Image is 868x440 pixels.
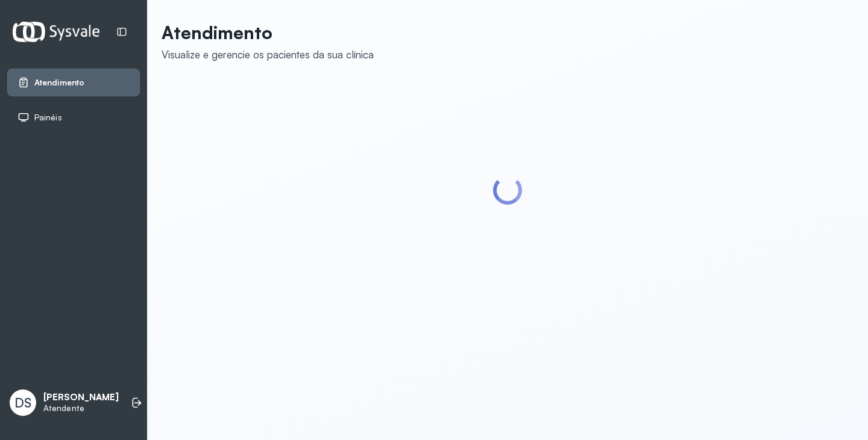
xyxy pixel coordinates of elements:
div: Visualize e gerencie os pacientes da sua clínica [162,48,374,61]
span: Painéis [34,113,62,123]
p: Atendimento [162,22,374,43]
a: Atendimento [17,76,130,88]
img: Logotipo do estabelecimento [13,22,99,42]
p: Atendente [43,403,119,414]
p: [PERSON_NAME] [43,392,119,403]
span: Atendimento [34,78,84,88]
